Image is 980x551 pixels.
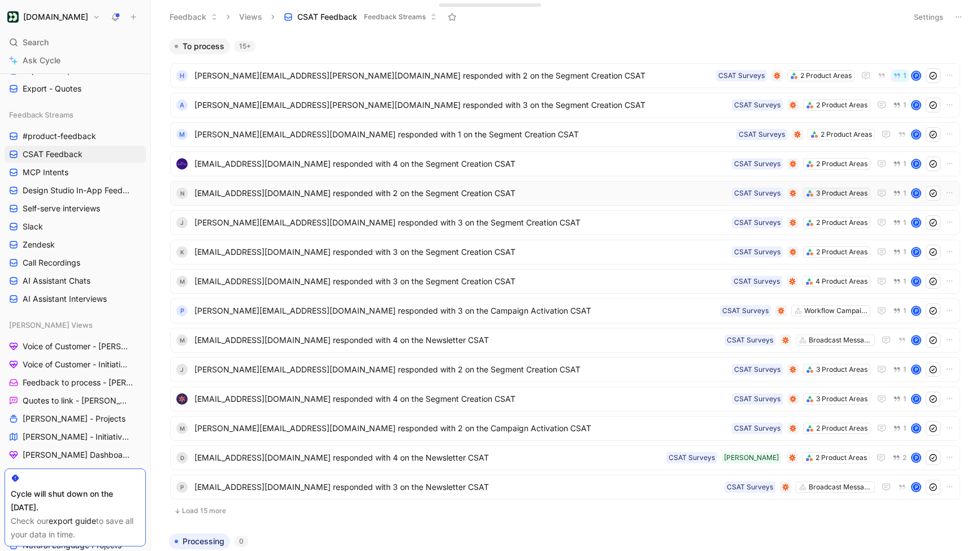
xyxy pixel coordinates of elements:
[912,336,920,344] div: P
[170,63,960,88] a: H[PERSON_NAME][EMAIL_ADDRESS][PERSON_NAME][DOMAIN_NAME] responded with 2 on the Segment Creation ...
[279,8,442,25] button: CSAT FeedbackFeedback Streams
[5,106,146,123] div: Feedback Streams
[890,452,909,464] button: 2
[891,363,909,376] button: 1
[903,72,907,79] span: 1
[800,70,852,81] div: 2 Product Areas
[5,34,146,51] div: Search
[194,363,727,376] span: [PERSON_NAME][EMAIL_ADDRESS][DOMAIN_NAME] responded with 2 on the Segment Creation CSAT
[170,416,960,441] a: M[PERSON_NAME][EMAIL_ADDRESS][DOMAIN_NAME] responded with 2 on the Campaign Activation CSAT2 Prod...
[912,424,920,432] div: P
[194,480,720,494] span: [EMAIL_ADDRESS][DOMAIN_NAME] responded with 3 on the Newsletter CSAT
[5,392,146,409] a: Quotes to link - [PERSON_NAME]
[912,277,920,285] div: P
[183,536,224,547] span: Processing
[23,239,55,250] span: Zendesk
[176,481,188,493] div: P
[816,217,868,228] div: 2 Product Areas
[734,364,780,375] div: CSAT Surveys
[734,423,780,434] div: CSAT Surveys
[11,487,140,514] div: Cycle will shut down on the [DATE].
[5,374,146,391] a: Feedback to process - [PERSON_NAME]
[23,377,133,388] span: Feedback to process - [PERSON_NAME]
[169,533,230,549] button: Processing
[194,392,727,406] span: [EMAIL_ADDRESS][DOMAIN_NAME] responded with 4 on the Segment Creation CSAT
[5,128,146,145] a: #product-feedback
[669,452,715,463] div: CSAT Surveys
[170,298,960,323] a: P[PERSON_NAME][EMAIL_ADDRESS][DOMAIN_NAME] responded with 3 on the Campaign Activation CSATWorkfl...
[5,446,146,463] a: [PERSON_NAME] Dashboard
[909,9,948,25] button: Settings
[9,319,93,331] span: [PERSON_NAME] Views
[734,246,780,258] div: CSAT Surveys
[23,341,132,352] span: Voice of Customer - [PERSON_NAME]
[176,246,188,258] div: K
[23,413,125,424] span: [PERSON_NAME] - Projects
[170,151,960,176] a: logo[EMAIL_ADDRESS][DOMAIN_NAME] responded with 4 on the Segment Creation CSAT2 Product AreasCSAT...
[194,157,727,171] span: [EMAIL_ADDRESS][DOMAIN_NAME] responded with 4 on the Segment Creation CSAT
[176,158,188,170] img: logo
[23,257,80,268] span: Call Recordings
[804,305,868,316] div: Workflow Campaigns
[176,335,188,346] div: M
[816,188,868,199] div: 3 Product Areas
[164,8,223,25] button: Feedback
[176,364,188,375] div: J
[23,36,49,49] span: Search
[816,452,867,463] div: 2 Product Areas
[170,240,960,264] a: K[EMAIL_ADDRESS][DOMAIN_NAME] responded with 3 on the Segment Creation CSAT2 Product AreasCSAT Su...
[722,305,769,316] div: CSAT Surveys
[23,293,107,305] span: AI Assistant Interviews
[7,11,19,23] img: Customer.io
[176,99,188,111] div: A
[891,275,909,288] button: 1
[170,210,960,235] a: J[PERSON_NAME][EMAIL_ADDRESS][DOMAIN_NAME] responded with 3 on the Segment Creation CSAT2 Product...
[891,187,909,199] button: 1
[194,333,720,347] span: [EMAIL_ADDRESS][DOMAIN_NAME] responded with 4 on the Newsletter CSAT
[816,158,868,170] div: 2 Product Areas
[912,219,920,227] div: P
[23,203,100,214] span: Self-serve interviews
[194,304,716,318] span: [PERSON_NAME][EMAIL_ADDRESS][DOMAIN_NAME] responded with 3 on the Campaign Activation CSAT
[5,218,146,235] a: Slack
[23,395,131,406] span: Quotes to link - [PERSON_NAME]
[903,366,907,373] span: 1
[903,102,907,109] span: 1
[903,219,907,226] span: 1
[170,504,960,518] button: Load 15 more
[903,307,907,314] span: 1
[164,38,966,524] div: To process15+Load 15 more
[5,182,146,199] a: Design Studio In-App Feedback
[5,410,146,427] a: [PERSON_NAME] - Projects
[821,129,872,140] div: 2 Product Areas
[194,98,727,112] span: [PERSON_NAME][EMAIL_ADDRESS][PERSON_NAME][DOMAIN_NAME] responded with 3 on the Segment Creation CSAT
[234,8,267,25] button: Views
[891,158,909,170] button: 1
[5,146,146,163] a: CSAT Feedback
[9,109,73,120] span: Feedback Streams
[5,9,103,25] button: Customer.io[DOMAIN_NAME]
[23,467,80,479] span: SMS Interviews
[194,275,727,288] span: [EMAIL_ADDRESS][DOMAIN_NAME] responded with 3 on the Segment Creation CSAT
[816,423,868,434] div: 2 Product Areas
[816,393,868,405] div: 3 Product Areas
[727,481,773,493] div: CSAT Surveys
[176,276,188,287] div: M
[297,11,357,23] span: CSAT Feedback
[734,276,780,287] div: CSAT Surveys
[23,185,131,196] span: Design Studio In-App Feedback
[734,188,780,199] div: CSAT Surveys
[912,454,920,462] div: P
[23,167,68,178] span: MCP Intents
[5,80,146,97] a: Export - Quotes
[194,128,732,141] span: [PERSON_NAME][EMAIL_ADDRESS][DOMAIN_NAME] responded with 1 on the Segment Creation CSAT
[176,129,188,140] div: M
[912,307,920,315] div: P
[724,452,779,463] div: [PERSON_NAME]
[903,249,907,255] span: 1
[23,359,131,370] span: Voice of Customer - Initiatives
[891,305,909,317] button: 1
[5,428,146,445] a: [PERSON_NAME] - Initiatives
[891,393,909,405] button: 1
[5,272,146,289] a: AI Assistant Chats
